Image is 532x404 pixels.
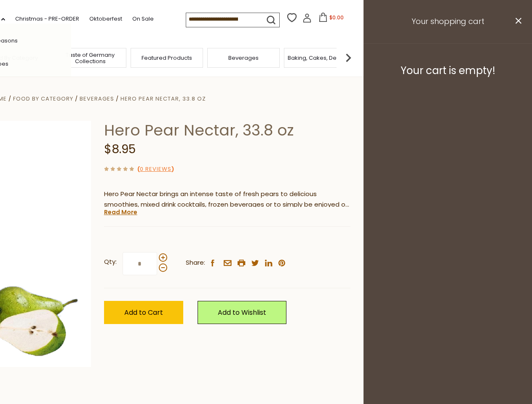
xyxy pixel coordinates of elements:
[288,55,353,61] a: Baking, Cakes, Desserts
[104,208,137,216] a: Read More
[228,55,259,61] a: Beverages
[132,14,154,24] a: On Sale
[80,95,114,103] a: Beverages
[56,52,124,64] a: Taste of Germany Collections
[15,14,79,24] a: Christmas - PRE-ORDER
[313,13,349,25] button: $0.00
[329,14,344,21] span: $0.00
[198,301,286,324] a: Add to Wishlist
[104,257,117,267] strong: Qty:
[340,49,357,66] img: next arrow
[104,121,350,140] h1: Hero Pear Nectar, 33.8 oz
[140,165,171,174] a: 0 Reviews
[89,14,122,24] a: Oktoberfest
[104,301,183,324] button: Add to Cart
[374,64,521,77] h3: Your cart is empty!
[120,95,206,103] a: Hero Pear Nectar, 33.8 oz
[104,189,350,210] p: Hero Pear Nectar brings an intense taste of fresh pears to delicious smoothies, mixed drink cockt...
[186,258,205,268] span: Share:
[123,252,157,275] input: Qty:
[137,165,174,173] span: ( )
[104,141,136,157] span: $8.95
[142,55,192,61] a: Featured Products
[124,308,163,317] span: Add to Cart
[13,95,73,103] a: Food By Category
